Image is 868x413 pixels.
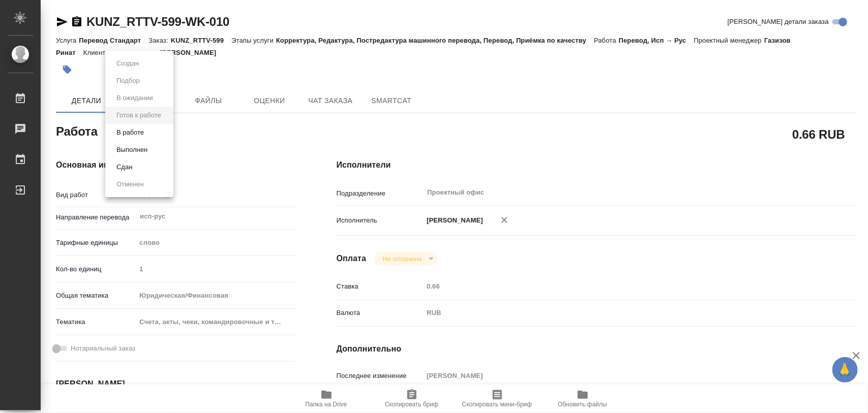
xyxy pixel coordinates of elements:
button: Готов к работе [113,110,164,121]
button: В ожидании [113,92,156,104]
button: Отменен [113,179,147,190]
button: Сдан [113,162,135,173]
button: Создан [113,58,142,69]
button: Подбор [113,75,143,86]
button: В работе [113,127,147,138]
button: Выполнен [113,144,151,155]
